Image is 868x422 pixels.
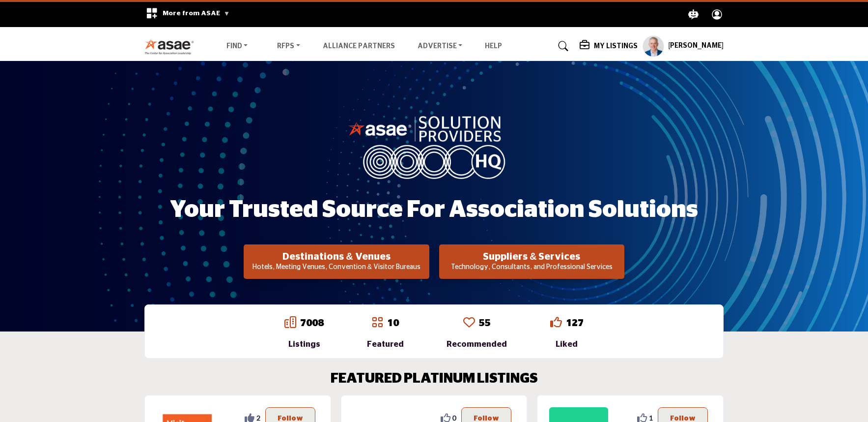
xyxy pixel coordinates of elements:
p: Hotels, Meeting Venues, Convention & Visitor Bureaus [247,263,426,272]
a: Help [485,43,502,50]
div: Listings [284,338,324,350]
p: Technology, Consultants, and Professional Services [442,263,621,272]
a: 10 [387,318,399,328]
h2: FEATURED PLATINUM LISTINGS [331,371,538,388]
div: Featured [367,338,404,350]
h5: My Listings [594,42,638,51]
a: Advertise [411,39,470,53]
a: Find [220,39,255,53]
a: Go to Featured [371,316,383,330]
button: Destinations & Venues Hotels, Meeting Venues, Convention & Visitor Bureaus [244,244,429,279]
h5: [PERSON_NAME] [668,41,724,51]
img: Site Logo [144,38,199,55]
div: My Listings [580,40,638,52]
i: Go to Liked [550,316,562,328]
a: 55 [479,318,491,328]
span: More from ASAE [163,10,230,17]
div: More from ASAE [140,2,236,27]
img: image [348,114,520,179]
a: Alliance Partners [323,43,395,50]
h2: Destinations & Venues [247,251,426,263]
a: Search [549,38,575,54]
h1: Your Trusted Source for Association Solutions [170,195,698,225]
a: RFPs [270,39,307,53]
h2: Suppliers & Services [442,251,621,263]
a: Go to Recommended [463,316,475,330]
div: Recommended [447,338,507,350]
div: Liked [550,338,584,350]
a: 7008 [300,318,324,328]
button: Show hide supplier dropdown [643,35,664,57]
a: 127 [566,318,584,328]
button: Suppliers & Services Technology, Consultants, and Professional Services [439,244,624,279]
